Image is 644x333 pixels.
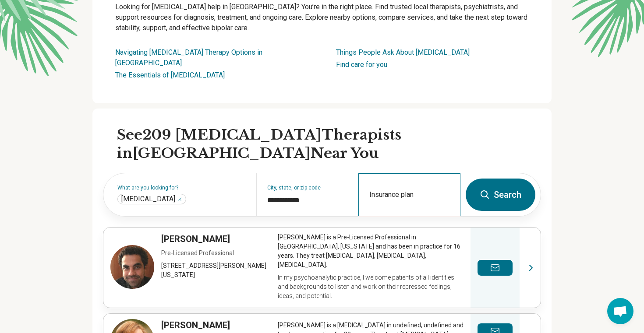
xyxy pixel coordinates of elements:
[478,260,513,276] button: Send a message
[336,48,470,56] a: Things People Ask About [MEDICAL_DATA]
[117,194,186,204] div: Bipolar Disorder
[115,48,262,67] a: Navigating [MEDICAL_DATA] Therapy Options in [GEOGRAPHIC_DATA]
[115,2,529,33] p: Looking for [MEDICAL_DATA] help in [GEOGRAPHIC_DATA]? You’re in the right place. Find trusted loc...
[466,179,535,211] button: Search
[336,60,387,69] a: Find care for you
[177,196,182,202] button: Bipolar Disorder
[115,71,225,79] a: The Essentials of [MEDICAL_DATA]
[117,126,541,162] h2: See 209 [MEDICAL_DATA] Therapists in [GEOGRAPHIC_DATA] Near You
[121,195,175,203] span: [MEDICAL_DATA]
[117,185,246,190] label: What are you looking for?
[607,298,633,324] div: Open chat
